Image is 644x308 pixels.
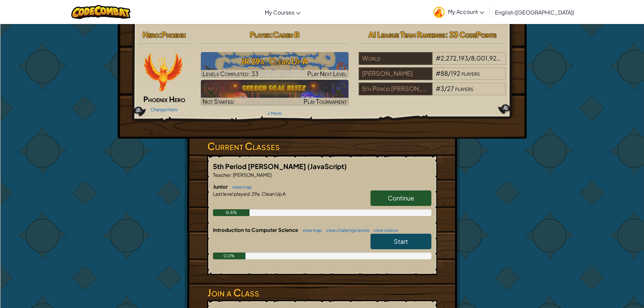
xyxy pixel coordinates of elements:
span: My Courses [265,9,294,16]
span: English ([GEOGRAPHIC_DATA]) [495,9,574,16]
h3: JR 29a: Clean Up A [201,54,349,69]
img: avatar [433,7,445,18]
a: My Courses [261,3,304,21]
a: My Account [430,1,487,23]
a: English ([GEOGRAPHIC_DATA]) [492,3,578,21]
span: My Account [448,8,484,15]
a: Play Next Level [201,52,349,78]
img: CodeCombat logo [71,5,130,19]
